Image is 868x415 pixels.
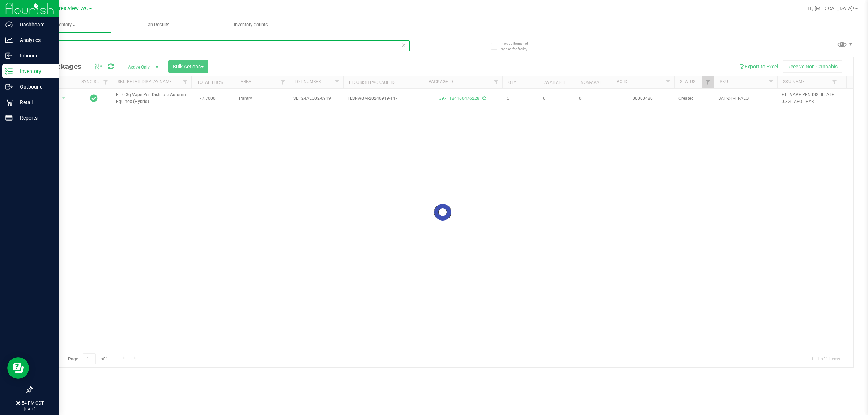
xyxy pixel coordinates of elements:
span: Inventory [17,22,111,28]
span: Include items not tagged for facility [501,41,537,52]
a: Inventory Counts [204,17,298,33]
input: Search Package ID, Item Name, SKU, Lot or Part Number... [32,40,410,51]
p: Retail [13,98,56,107]
a: Inventory [17,17,111,33]
span: Crestview WC [56,5,88,12]
inline-svg: Analytics [5,37,13,44]
a: Lab Results [111,17,205,33]
p: Inbound [13,51,56,60]
span: Inventory Counts [224,22,278,28]
inline-svg: Reports [5,114,13,121]
inline-svg: Retail [5,99,13,106]
inline-svg: Dashboard [5,21,13,28]
span: Lab Results [136,22,179,28]
inline-svg: Outbound [5,83,13,90]
span: Hi, [MEDICAL_DATA]! [808,5,854,11]
span: Clear [401,40,406,50]
inline-svg: Inventory [5,68,13,75]
p: 06:54 PM CDT [3,400,56,406]
p: Analytics [13,36,56,44]
p: Outbound [13,82,56,91]
p: Inventory [13,67,56,76]
p: Dashboard [13,20,56,29]
inline-svg: Inbound [5,52,13,59]
p: Reports [13,114,56,122]
iframe: Resource center [7,357,29,379]
p: [DATE] [3,406,56,412]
